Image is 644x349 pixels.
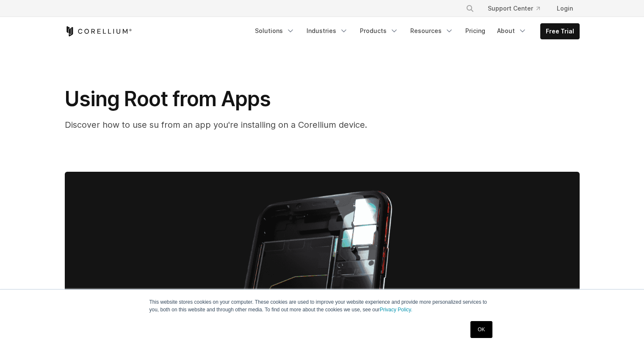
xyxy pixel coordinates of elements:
a: Solutions [250,23,300,38]
a: Resources [405,23,459,38]
a: About [492,23,532,38]
a: Corellium Home [65,26,132,36]
a: OK [470,321,492,338]
span: Discover how to use su from an app you're installing on a Corellium device. [65,120,367,130]
a: Industries [301,23,353,38]
a: Privacy Policy. [380,307,412,313]
a: Products [355,23,404,38]
span: Using Root from Apps [65,86,271,111]
a: Pricing [460,23,490,38]
div: Navigation Menu [250,23,580,39]
p: This website stores cookies on your computer. These cookies are used to improve your website expe... [149,298,495,313]
a: Support Center [481,1,547,16]
button: Search [462,1,478,16]
a: Login [550,1,580,16]
div: Navigation Menu [456,1,580,16]
a: Free Trial [541,24,579,39]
